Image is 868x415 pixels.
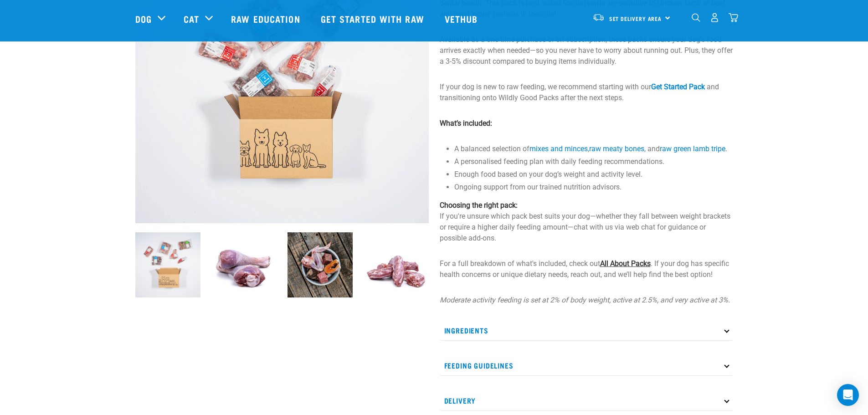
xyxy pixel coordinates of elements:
a: mixes and minces [529,144,588,153]
img: home-icon-1@2x.png [692,13,700,22]
a: raw meaty bones [589,144,644,153]
strong: Choosing the right pack: [440,201,518,210]
p: For a full breakdown of what's included, check out . If your dog has specific health concerns or ... [440,258,733,280]
div: Open Intercom Messenger [837,384,859,406]
img: home-icon@2x.png [729,13,738,22]
img: user.png [710,13,719,22]
a: Cat [184,12,199,26]
a: Raw Education [222,0,311,37]
strong: What’s included: [440,119,492,128]
a: raw green lamb tripe [660,144,725,153]
li: Enough food based on your dog’s weight and activity level. [454,169,733,180]
img: Dog Novel 0 2sec [135,232,200,297]
img: Assortment of Raw Essentials Ingredients Including, Salmon Fillet, Cubed Beef And Tripe, Turkey W... [288,232,353,297]
p: If you're unsure which pack best suits your dog—whether they fall between weight brackets or requ... [440,200,733,244]
p: Ingredients [440,320,733,341]
li: Ongoing support from our trained nutrition advisors. [454,182,733,193]
p: Delivery [440,390,733,411]
a: Dog [135,12,152,26]
span: Set Delivery Area [609,17,662,20]
li: A personalised feeding plan with daily feeding recommendations. [454,156,733,167]
a: Vethub [436,0,489,37]
em: Moderate activity feeding is set at 2% of body weight, active at 2.5%, and very active at 3%. [440,296,730,304]
p: Available as a one-time purchase or on subscription, these packs ensure your dog’s food arrives e... [440,34,733,67]
p: If your dog is new to raw feeding, we recommend starting with our and transitioning onto Wildly G... [440,82,733,103]
img: 1253 Turkey Drums 01 [211,232,277,297]
li: A balanced selection of , , and . [454,143,733,154]
p: Feeding Guidelines [440,355,733,376]
a: Get Started Pack [651,82,705,91]
a: All About Packs [600,259,651,268]
img: van-moving.png [592,13,605,21]
img: Pile Of Duck Necks For Pets [364,232,429,297]
a: Get started with Raw [312,0,436,37]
